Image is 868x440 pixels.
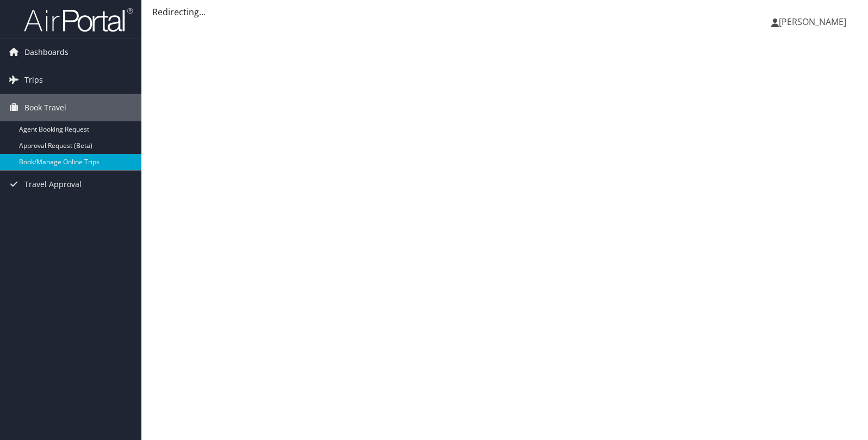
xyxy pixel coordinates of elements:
a: [PERSON_NAME] [771,5,857,38]
span: Dashboards [24,39,69,66]
span: Travel Approval [24,171,82,198]
img: airportal-logo.png [24,7,133,33]
span: [PERSON_NAME] [779,16,846,28]
div: Redirecting... [152,5,857,18]
span: Trips [24,66,43,94]
span: Book Travel [24,94,66,121]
